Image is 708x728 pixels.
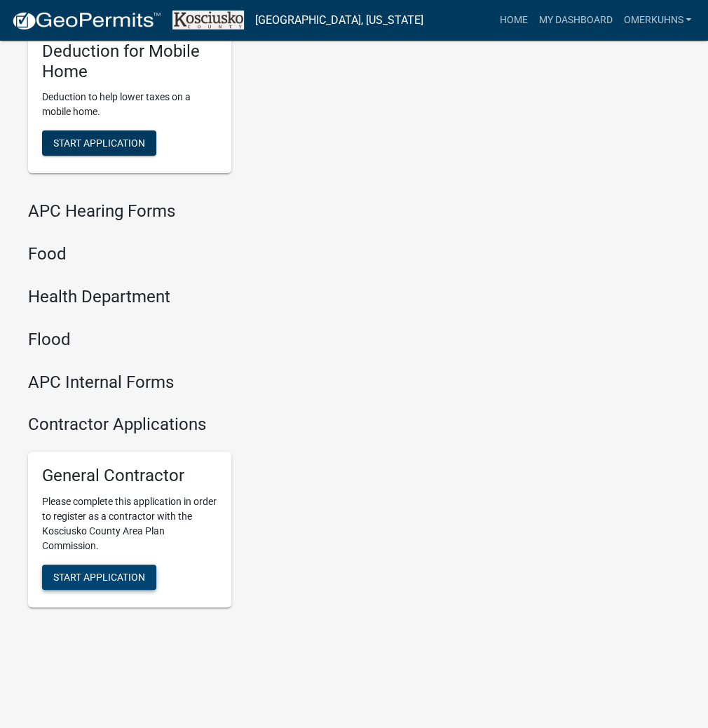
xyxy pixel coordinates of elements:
[28,330,456,350] h4: Flood
[53,572,145,583] span: Start Application
[618,7,697,34] a: OMERKUHNS
[42,90,217,119] p: Deduction to help lower taxes on a mobile home.
[533,7,618,34] a: My Dashboard
[42,466,217,486] h5: General Contractor
[28,372,456,393] h4: APC Internal Forms
[28,244,456,264] h4: Food
[28,201,456,222] h4: APC Hearing Forms
[42,565,156,590] button: Start Application
[28,414,456,619] wm-workflow-list-section: Contractor Applications
[493,7,533,34] a: Home
[42,494,217,553] p: Please complete this application in order to register as a contractor with the Kosciusko County A...
[172,11,244,29] img: Kosciusko County, Indiana
[42,21,217,81] h5: Auditor Veterans Deduction for Mobile Home
[53,137,145,149] span: Start Application
[42,130,156,156] button: Start Application
[28,414,456,435] h4: Contractor Applications
[28,287,456,307] h4: Health Department
[255,8,423,32] a: [GEOGRAPHIC_DATA], [US_STATE]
